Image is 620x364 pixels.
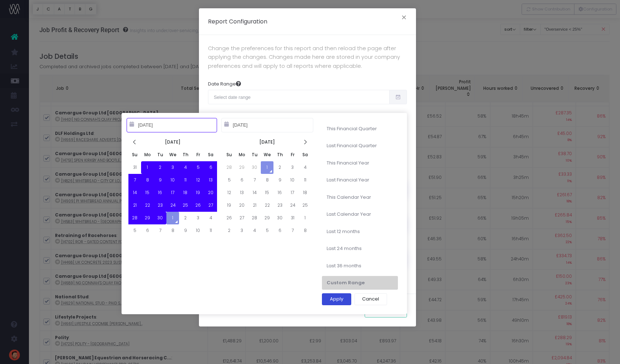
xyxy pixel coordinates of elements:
[208,90,390,104] input: Select date range
[299,161,311,174] td: 4
[286,161,299,174] td: 3
[235,199,248,212] td: 20
[154,187,166,199] td: 16
[261,174,273,187] td: 8
[261,224,273,237] td: 5
[204,224,217,237] td: 11
[235,187,248,199] td: 13
[128,199,141,212] td: 21
[141,161,154,174] td: 1
[179,224,192,237] td: 9
[223,161,235,174] td: 28
[273,212,286,224] td: 30
[166,224,179,237] td: 8
[273,161,286,174] td: 2
[248,224,261,237] td: 4
[192,174,204,187] td: 12
[204,199,217,212] td: 27
[166,149,179,161] th: We
[154,199,166,212] td: 23
[192,224,204,237] td: 10
[322,139,398,153] li: Last Financial Quarter
[273,149,286,161] th: Th
[396,13,412,24] button: Close
[179,174,192,187] td: 11
[286,174,299,187] td: 10
[299,174,311,187] td: 11
[166,187,179,199] td: 17
[128,187,141,199] td: 14
[299,187,311,199] td: 18
[286,187,299,199] td: 17
[179,187,192,199] td: 18
[204,174,217,187] td: 13
[141,187,154,199] td: 15
[223,187,235,199] td: 12
[204,149,217,161] th: Sa
[141,149,154,161] th: Mo
[128,161,141,174] td: 31
[141,136,204,149] th: [DATE]
[235,149,248,161] th: Mo
[154,149,166,161] th: Tu
[223,174,235,187] td: 5
[273,199,286,212] td: 23
[248,199,261,212] td: 21
[141,224,154,237] td: 6
[261,212,273,224] td: 29
[322,276,398,290] li: Custom Range
[248,212,261,224] td: 28
[128,224,141,237] td: 5
[192,199,204,212] td: 26
[322,293,351,306] button: Apply
[322,190,398,204] li: This Calendar Year
[166,161,179,174] td: 3
[322,207,398,221] li: Last Calendar Year
[179,199,192,212] td: 25
[261,161,273,174] td: 1
[141,174,154,187] td: 8
[235,136,299,149] th: [DATE]
[235,174,248,187] td: 6
[128,212,141,224] td: 28
[322,242,398,255] li: Last 24 months
[322,156,398,170] li: This Financial Year
[261,199,273,212] td: 22
[299,224,311,237] td: 8
[248,149,261,161] th: Tu
[299,149,311,161] th: Sa
[166,174,179,187] td: 10
[128,149,141,161] th: Su
[286,224,299,237] td: 7
[286,212,299,224] td: 31
[248,187,261,199] td: 14
[154,161,166,174] td: 2
[273,187,286,199] td: 16
[204,161,217,174] td: 6
[192,187,204,199] td: 19
[273,174,286,187] td: 9
[208,80,241,88] label: Date Range
[192,149,204,161] th: Fr
[179,149,192,161] th: Th
[192,212,204,224] td: 3
[286,149,299,161] th: Fr
[261,187,273,199] td: 15
[223,149,235,161] th: Su
[154,212,166,224] td: 30
[192,161,204,174] td: 5
[299,199,311,212] td: 25
[286,199,299,212] td: 24
[179,212,192,224] td: 2
[235,161,248,174] td: 29
[154,174,166,187] td: 9
[128,174,141,187] td: 7
[208,44,407,70] p: Change the preferences for this report and then reload the page after applying the changes. Chang...
[322,122,398,136] li: This Financial Quarter
[273,224,286,237] td: 6
[235,212,248,224] td: 27
[141,199,154,212] td: 22
[223,224,235,237] td: 2
[223,212,235,224] td: 26
[248,174,261,187] td: 7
